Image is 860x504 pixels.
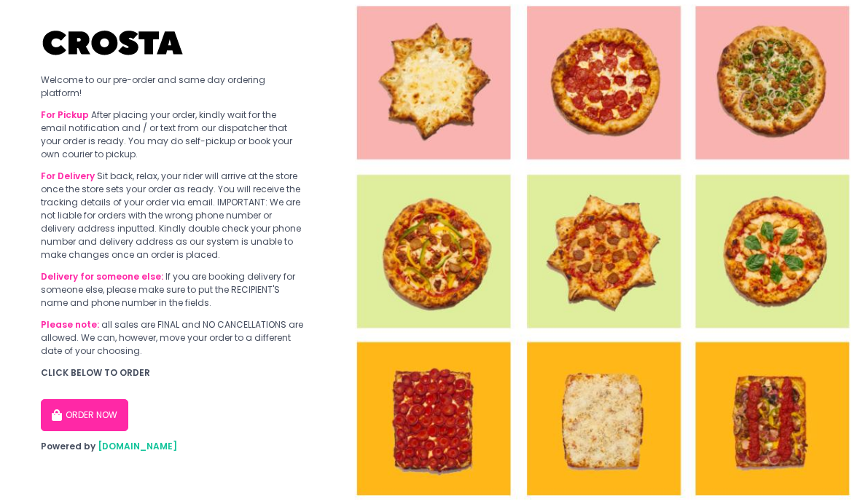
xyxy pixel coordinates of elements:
a: [DOMAIN_NAME] [98,441,177,453]
img: Crosta Pizzeria [41,22,187,66]
div: Welcome to our pre-order and same day ordering platform! [41,74,303,101]
button: ORDER NOW [41,400,128,432]
b: For Delivery [41,170,95,183]
div: CLICK BELOW TO ORDER [41,367,303,380]
div: Powered by [41,441,303,454]
div: all sales are FINAL and NO CANCELLATIONS are allowed. We can, however, move your order to a diffe... [41,319,303,358]
div: Sit back, relax, your rider will arrive at the store once the store sets your order as ready. You... [41,170,303,262]
b: Please note: [41,319,99,331]
b: Delivery for someone else: [41,271,163,283]
div: If you are booking delivery for someone else, please make sure to put the RECIPIENT'S name and ph... [41,271,303,310]
b: For Pickup [41,109,89,122]
div: After placing your order, kindly wait for the email notification and / or text from our dispatche... [41,109,303,162]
